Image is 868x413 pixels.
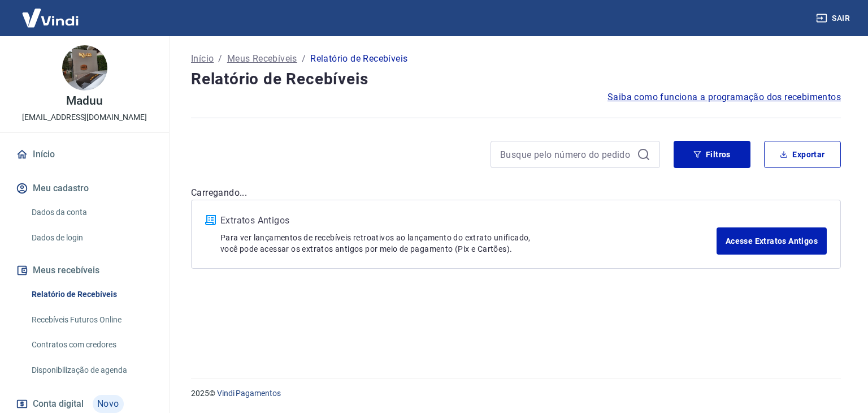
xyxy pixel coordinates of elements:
p: 2025 © [191,388,841,399]
p: Extratos Antigos [220,214,717,227]
span: Novo [93,395,124,413]
p: Maduu [66,95,103,107]
a: Relatório de Recebíveis [27,283,155,306]
a: Recebíveis Futuros Online [27,308,155,332]
img: Vindi [14,1,87,35]
a: Vindi Pagamentos [217,389,281,398]
p: [EMAIL_ADDRESS][DOMAIN_NAME] [22,111,147,123]
a: Dados de login [27,226,155,249]
img: ícone [205,215,216,225]
button: Filtros [674,141,750,168]
h4: Relatório de Recebíveis [191,68,841,91]
a: Meus Recebíveis [227,52,297,66]
span: Conta digital [33,396,84,412]
p: Carregando... [191,186,841,200]
img: a3bfcca0-5715-488c-b83b-e33654fbe588.jpeg [62,45,107,91]
p: / [302,52,306,66]
button: Sair [814,8,854,29]
p: Para ver lançamentos de recebíveis retroativos ao lançamento do extrato unificado, você pode aces... [220,232,717,255]
a: Dados da conta [27,201,155,224]
p: / [218,52,222,66]
button: Meu cadastro [14,176,155,201]
a: Disponibilização de agenda [27,359,155,382]
a: Início [191,52,214,66]
a: Acesse Extratos Antigos [717,227,827,255]
a: Início [14,142,155,167]
a: Contratos com credores [27,333,155,356]
button: Meus recebíveis [14,258,155,283]
a: Saiba como funciona a programação dos recebimentos [607,91,841,104]
p: Relatório de Recebíveis [310,52,407,66]
button: Exportar [764,141,841,168]
input: Busque pelo número do pedido [500,146,632,163]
